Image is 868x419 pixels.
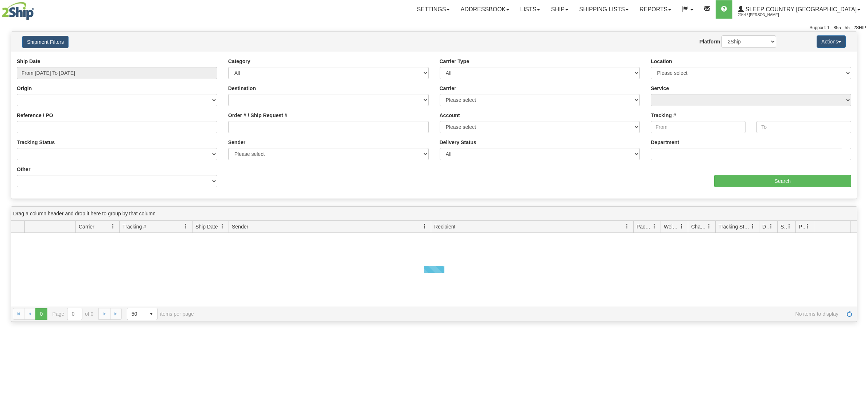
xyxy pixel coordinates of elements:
[651,121,746,133] input: From
[228,112,288,119] label: Order # / Ship Request #
[127,308,157,320] span: Page sizes drop down
[411,0,455,19] a: Settings
[844,308,855,320] a: Refresh
[648,220,661,232] a: Packages filter column settings
[17,58,40,65] label: Ship Date
[440,85,456,92] label: Carrier
[783,220,795,232] a: Shipment Issues filter column settings
[216,220,229,232] a: Ship Date filter column settings
[195,223,218,230] span: Ship Date
[17,166,30,173] label: Other
[515,0,545,19] a: Lists
[204,311,838,317] span: No items to display
[738,11,793,19] span: 2044 / [PERSON_NAME]
[455,0,515,19] a: Addressbook
[664,223,679,230] span: Weight
[851,172,867,247] iframe: chat widget
[762,223,768,230] span: Delivery Status
[651,58,672,65] label: Location
[637,223,652,230] span: Packages
[228,85,256,92] label: Destination
[79,223,94,230] span: Carrier
[122,223,146,230] span: Tracking #
[107,220,119,232] a: Carrier filter column settings
[2,2,34,20] img: logo2044.jpg
[651,139,679,146] label: Department
[732,0,866,19] a: Sleep Country [GEOGRAPHIC_DATA] 2044 / [PERSON_NAME]
[747,220,759,232] a: Tracking Status filter column settings
[744,6,857,12] span: Sleep Country [GEOGRAPHIC_DATA]
[634,0,677,19] a: Reports
[574,0,634,19] a: Shipping lists
[145,308,157,320] span: select
[440,139,476,146] label: Delivery Status
[781,223,787,230] span: Shipment Issues
[676,220,688,232] a: Weight filter column settings
[22,36,69,48] button: Shipment Filters
[11,207,857,221] div: grid grouping header
[719,223,750,230] span: Tracking Status
[127,308,194,320] span: items per page
[545,0,573,19] a: Ship
[17,139,55,146] label: Tracking Status
[703,220,715,232] a: Charge filter column settings
[132,310,141,318] span: 50
[756,121,851,133] input: To
[17,85,32,92] label: Origin
[651,85,669,92] label: Service
[35,308,47,320] span: Page 0
[419,220,431,232] a: Sender filter column settings
[440,58,469,65] label: Carrier Type
[228,58,250,65] label: Category
[180,220,192,232] a: Tracking # filter column settings
[17,112,53,119] label: Reference / PO
[817,35,846,48] button: Actions
[232,223,248,230] span: Sender
[801,220,814,232] a: Pickup Status filter column settings
[2,25,866,31] div: Support: 1 - 855 - 55 - 2SHIP
[714,175,852,187] input: Search
[621,220,633,232] a: Recipient filter column settings
[434,223,455,230] span: Recipient
[700,38,720,45] label: Platform
[765,220,777,232] a: Delivery Status filter column settings
[440,112,460,119] label: Account
[651,112,676,119] label: Tracking #
[799,223,805,230] span: Pickup Status
[228,139,245,146] label: Sender
[52,308,94,320] span: Page of 0
[691,223,707,230] span: Charge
